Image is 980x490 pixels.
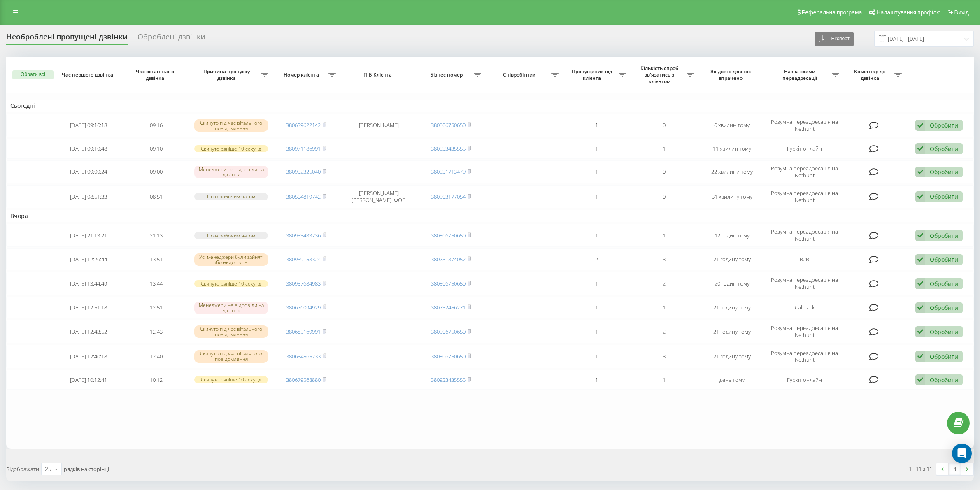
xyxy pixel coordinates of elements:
[122,185,190,208] td: 08:51
[431,232,466,239] a: 380506750650
[630,185,698,208] td: 0
[930,328,958,336] div: Обробити
[563,345,631,368] td: 1
[930,232,958,239] div: Обробити
[431,121,466,129] a: 380506750650
[766,248,843,270] td: B2B
[277,72,329,78] span: Номер клієнта
[815,32,854,46] button: Експорт
[340,185,417,208] td: [PERSON_NAME] [PERSON_NAME], ФОП
[194,376,268,383] div: Скинуто раніше 10 секунд
[954,9,969,16] span: Вихід
[630,248,698,270] td: 3
[6,100,974,112] td: Сьогодні
[62,72,115,78] span: Час першого дзвінка
[930,145,958,153] div: Обробити
[489,72,551,78] span: Співробітник
[930,353,958,360] div: Обробити
[122,139,190,159] td: 09:10
[930,121,958,129] div: Обробити
[930,255,958,263] div: Обробити
[563,272,631,295] td: 1
[766,224,843,247] td: Розумна переадресація на Nethunt
[194,193,268,200] div: Поза робочим часом
[952,444,972,463] div: Open Intercom Messenger
[286,232,321,239] a: 380933433736
[129,68,183,81] span: Час останнього дзвінка
[55,297,123,318] td: [DATE] 12:51:18
[698,370,766,390] td: день тому
[55,272,123,295] td: [DATE] 13:44:49
[122,320,190,343] td: 12:43
[766,370,843,390] td: Гуркіт онлайн
[12,70,54,79] button: Обрати всі
[55,160,123,183] td: [DATE] 09:00:24
[630,370,698,390] td: 1
[55,248,123,270] td: [DATE] 12:26:44
[55,320,123,343] td: [DATE] 12:43:52
[194,119,268,132] div: Скинуто під час вітального повідомлення
[340,114,417,137] td: [PERSON_NAME]
[630,345,698,368] td: 3
[563,224,631,247] td: 1
[45,465,51,473] div: 25
[634,65,687,84] span: Кількість спроб зв'язатись з клієнтом
[55,139,123,159] td: [DATE] 09:10:48
[698,345,766,368] td: 21 годину тому
[194,325,268,338] div: Скинуто під час вітального повідомлення
[64,465,109,473] span: рядків на сторінці
[431,255,466,263] a: 380731374052
[766,114,843,137] td: Розумна переадресація на Nethunt
[563,114,631,137] td: 1
[630,224,698,247] td: 1
[766,139,843,159] td: Гуркіт онлайн
[930,280,958,288] div: Обробити
[630,272,698,295] td: 2
[194,145,268,152] div: Скинуто раніше 10 секунд
[194,302,268,314] div: Менеджери не відповіли на дзвінок
[194,232,268,239] div: Поза робочим часом
[431,145,466,152] a: 380933435555
[698,160,766,183] td: 22 хвилини тому
[698,114,766,137] td: 6 хвилин тому
[431,328,466,335] a: 380506750650
[421,72,474,78] span: Бізнес номер
[630,297,698,318] td: 1
[930,304,958,311] div: Обробити
[122,114,190,137] td: 09:16
[55,114,123,137] td: [DATE] 09:16:18
[563,297,631,318] td: 1
[286,255,321,263] a: 380939153324
[630,114,698,137] td: 0
[286,304,321,311] a: 380676094929
[766,185,843,208] td: Розумна переадресація на Nethunt
[431,376,466,383] a: 380933435555
[698,185,766,208] td: 31 хвилину тому
[802,9,862,16] span: Реферальна програма
[347,72,410,78] span: ПІБ Клієнта
[563,160,631,183] td: 1
[286,145,321,152] a: 380971186991
[567,68,619,81] span: Пропущених від клієнта
[909,464,932,473] div: 1 - 11 з 11
[6,465,39,473] span: Відображати
[6,210,974,222] td: Вчора
[286,280,321,287] a: 380937684983
[286,121,321,129] a: 380639622142
[698,224,766,247] td: 12 годин тому
[698,320,766,343] td: 21 годину тому
[122,272,190,295] td: 13:44
[630,160,698,183] td: 0
[766,297,843,318] td: Callback
[563,139,631,159] td: 1
[194,166,268,178] div: Менеджери не відповіли на дзвінок
[431,353,466,360] a: 380506750650
[705,68,759,81] span: Як довго дзвінок втрачено
[766,160,843,183] td: Розумна переадресація на Nethunt
[286,193,321,200] a: 380504819742
[286,328,321,335] a: 380685169991
[930,193,958,200] div: Обробити
[286,168,321,175] a: 380932325040
[122,345,190,368] td: 12:40
[698,139,766,159] td: 11 хвилин тому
